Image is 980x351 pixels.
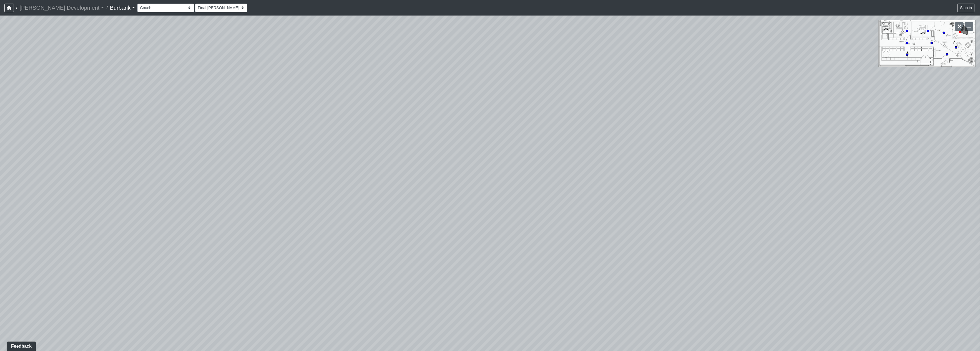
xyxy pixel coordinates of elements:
a: [PERSON_NAME] Development [19,2,104,13]
iframe: Ybug feedback widget [4,340,37,351]
span: / [104,2,110,13]
button: Sign in [958,4,974,12]
a: Burbank [110,2,135,13]
span: / [14,2,19,13]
